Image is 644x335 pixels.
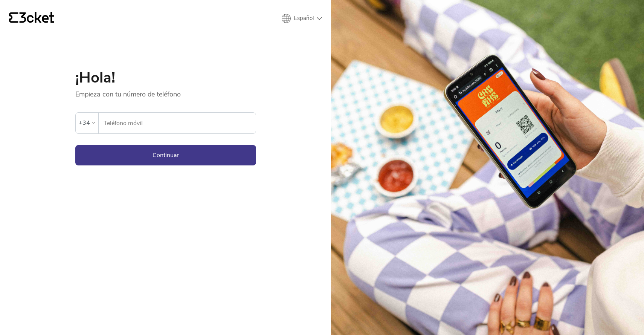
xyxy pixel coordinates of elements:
[103,113,256,133] input: Teléfono móvil
[9,12,54,25] a: {' '}
[79,117,90,128] div: +34
[99,113,256,134] label: Teléfono móvil
[75,85,256,99] p: Empieza con tu número de teléfono
[75,145,256,165] button: Continuar
[75,70,256,85] h1: ¡Hola!
[9,12,18,23] g: {' '}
